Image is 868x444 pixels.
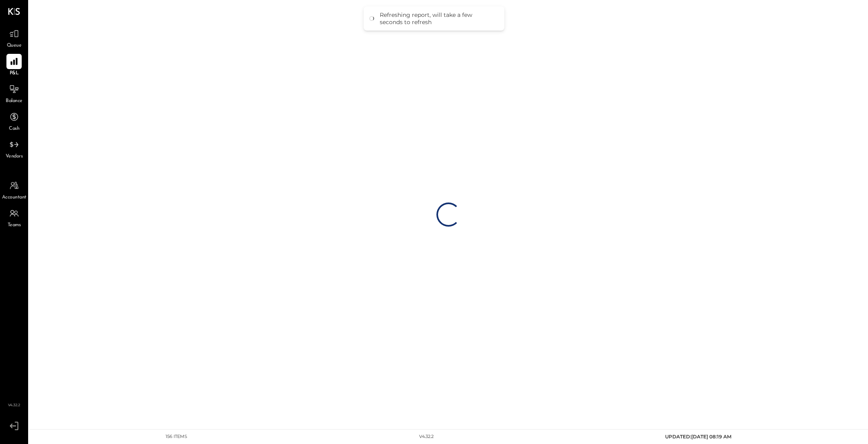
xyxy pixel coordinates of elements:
[7,42,22,49] span: Queue
[380,11,496,26] div: Refreshing report, will take a few seconds to refresh
[0,26,28,49] a: Queue
[0,178,28,201] a: Accountant
[665,434,731,440] span: UPDATED: [DATE] 08:19 AM
[0,109,28,133] a: Cash
[0,54,28,77] a: P&L
[419,434,434,440] div: v 4.32.2
[10,70,19,77] span: P&L
[0,206,28,229] a: Teams
[6,98,23,105] span: Balance
[6,153,23,160] span: Vendors
[2,194,27,201] span: Accountant
[8,222,21,229] span: Teams
[9,125,19,133] span: Cash
[0,137,28,160] a: Vendors
[0,82,28,105] a: Balance
[166,434,187,440] div: 156 items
